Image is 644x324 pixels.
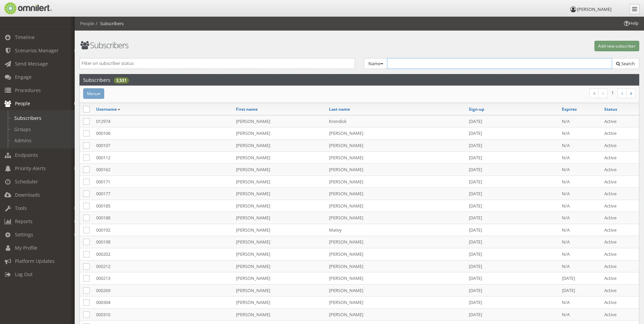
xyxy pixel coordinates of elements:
td: Active [601,296,639,309]
td: [PERSON_NAME] [233,272,326,285]
td: Active [601,151,639,164]
td: [PERSON_NAME] [233,248,326,260]
td: 000188 [93,212,233,224]
td: [PERSON_NAME] [326,151,465,164]
li: 1 [607,88,618,97]
a: Last [626,88,636,98]
td: Active [601,188,639,200]
li: Subscribers [94,20,124,27]
li: People [80,20,94,27]
a: First name [236,106,258,112]
td: [PERSON_NAME] [326,127,465,140]
span: Tools [15,205,27,211]
td: Active [601,176,639,188]
td: [DATE] [465,139,558,151]
td: [PERSON_NAME] [326,296,465,309]
a: Expires [562,106,577,112]
td: 000185 [93,200,233,212]
td: 000171 [93,176,233,188]
input: Filter on subscriber status [81,60,353,67]
a: Username [96,106,117,112]
td: 000112 [93,151,233,164]
td: 000177 [93,188,233,200]
td: N/A [558,127,601,140]
td: [DATE] [465,248,558,260]
td: [PERSON_NAME] [326,248,465,260]
td: N/A [558,151,601,164]
td: 000213 [93,272,233,285]
td: N/A [558,224,601,236]
h2: Subscribers [83,74,110,85]
span: Downloads [15,192,40,198]
td: [PERSON_NAME] [326,164,465,176]
td: N/A [558,236,601,248]
td: 000212 [93,260,233,272]
td: [PERSON_NAME] [326,139,465,151]
td: 000107 [93,139,233,151]
span: My Profile [15,245,37,251]
td: [PERSON_NAME] [233,139,326,151]
span: [PERSON_NAME] [577,6,611,12]
span: Priority Alerts [15,165,46,172]
td: [PERSON_NAME] [233,115,326,127]
td: 000202 [93,248,233,260]
a: Sign-up [469,106,484,112]
td: N/A [558,308,601,321]
td: [PERSON_NAME] [326,188,465,200]
td: N/A [558,260,601,272]
span: Log Out [15,271,33,277]
td: N/A [558,248,601,260]
td: [PERSON_NAME] [233,164,326,176]
td: [PERSON_NAME] [233,284,326,296]
span: Timeline [15,34,35,40]
span: Scheduler [15,178,38,185]
td: Active [601,115,639,127]
a: Status [604,106,617,112]
td: [DATE] [558,284,601,296]
td: Active [601,236,639,248]
td: Active [601,308,639,321]
td: [PERSON_NAME] [326,200,465,212]
span: Send Message [15,60,48,67]
td: [PERSON_NAME] [326,236,465,248]
td: [DATE] [465,236,558,248]
img: Omnilert [3,2,52,14]
td: Active [601,272,639,285]
a: Previous [598,88,607,98]
td: [PERSON_NAME] [233,176,326,188]
td: N/A [558,200,601,212]
td: N/A [558,296,601,309]
td: N/A [558,176,601,188]
td: [DATE] [465,200,558,212]
td: N/A [558,139,601,151]
span: People [15,100,30,107]
td: [DATE] [465,212,558,224]
td: 000106 [93,127,233,140]
td: [PERSON_NAME] [326,284,465,296]
span: Settings [15,231,33,238]
a: Last name [329,106,350,112]
a: Collapse Menu [629,4,640,14]
td: 000269 [93,284,233,296]
td: Active [601,212,639,224]
td: 000304 [93,296,233,309]
td: N/A [558,212,601,224]
td: [DATE] [465,260,558,272]
td: [PERSON_NAME] [233,200,326,212]
td: [PERSON_NAME] [326,212,465,224]
span: Platform Updates [15,258,55,264]
td: Active [601,200,639,212]
td: [DATE] [465,308,558,321]
td: N/A [558,164,601,176]
td: [DATE] [465,127,558,140]
span: Help [15,5,29,11]
td: [PERSON_NAME] [233,127,326,140]
td: [PERSON_NAME] [233,260,326,272]
td: Active [601,284,639,296]
td: N/A [558,115,601,127]
td: [PERSON_NAME] [233,224,326,236]
span: Search [621,60,635,67]
td: [DATE] [465,224,558,236]
td: [PERSON_NAME] [326,260,465,272]
span: Endpoints [15,152,38,158]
